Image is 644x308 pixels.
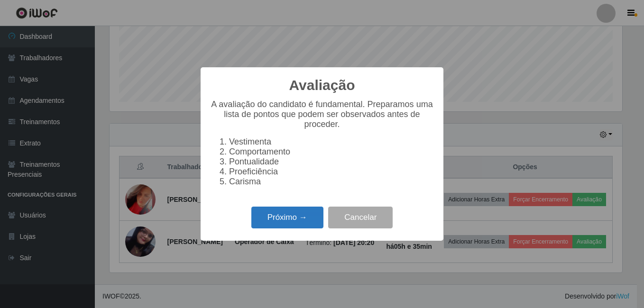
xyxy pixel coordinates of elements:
[251,207,323,229] button: Próximo →
[328,207,393,229] button: Cancelar
[229,157,434,167] li: Pontualidade
[289,77,355,94] h2: Avaliação
[229,167,434,177] li: Proeficiência
[210,100,434,129] p: A avaliação do candidato é fundamental. Preparamos uma lista de pontos que podem ser observados a...
[229,177,434,187] li: Carisma
[229,137,434,147] li: Vestimenta
[229,147,434,157] li: Comportamento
